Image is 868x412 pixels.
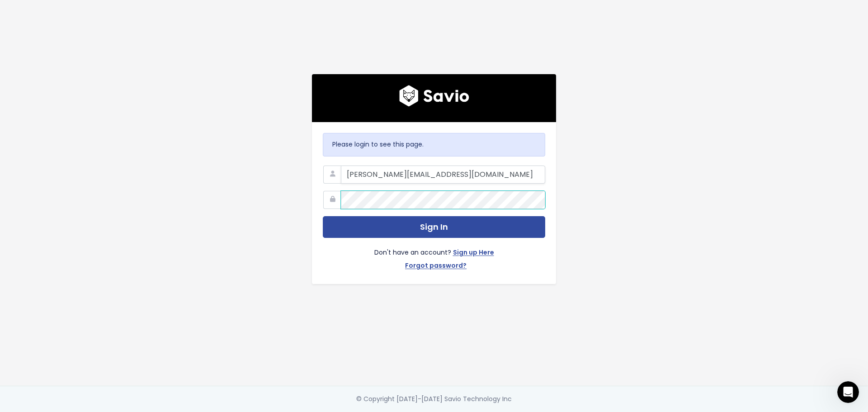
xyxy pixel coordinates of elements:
[332,139,536,150] p: Please login to see this page.
[453,247,494,260] a: Sign up Here
[323,238,545,273] div: Don't have an account?
[405,260,467,273] a: Forgot password?
[356,393,512,405] div: © Copyright [DATE]-[DATE] Savio Technology Inc
[341,166,545,184] input: Your Work Email Address
[323,216,545,238] button: Sign In
[399,85,469,107] img: logo600x187.a314fd40982d.png
[837,381,859,403] iframe: Intercom live chat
